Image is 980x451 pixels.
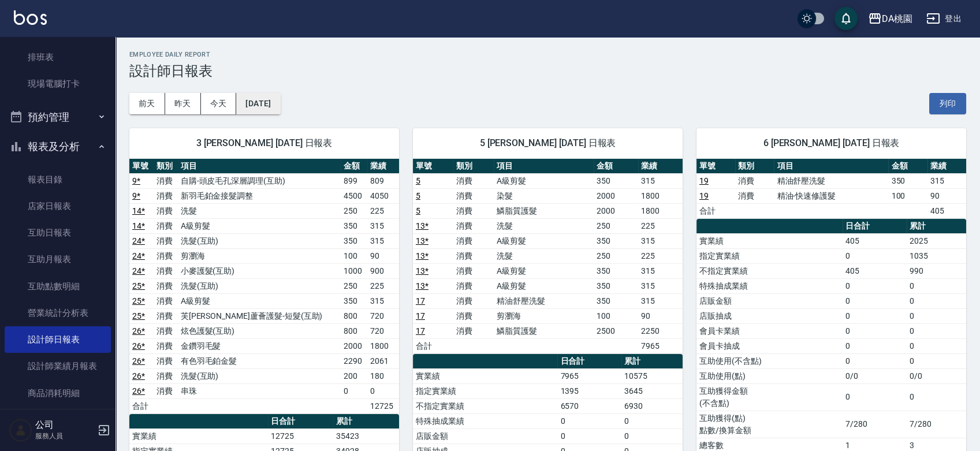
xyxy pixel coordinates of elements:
a: 排班表 [5,44,111,70]
td: 鱗脂質護髮 [494,323,594,338]
img: Person [9,419,32,442]
td: 2500 [594,323,638,338]
th: 單號 [129,159,154,174]
td: 90 [638,308,683,323]
td: 7/280 [843,411,907,438]
td: 0 [843,278,907,293]
td: 12725 [367,398,399,413]
td: 實業績 [129,428,268,443]
th: 累計 [621,354,683,369]
a: 5 [416,176,420,185]
td: 消費 [453,203,494,218]
td: 0 [367,383,399,398]
button: 昨天 [165,93,201,114]
td: A級剪髮 [494,278,594,293]
td: 消費 [154,293,178,308]
td: 實業績 [696,233,843,248]
td: 1800 [367,338,399,353]
td: 2000 [594,188,638,203]
button: [DATE] [236,93,280,114]
th: 業績 [367,159,399,174]
td: 405 [843,233,907,248]
table: a dense table [413,159,683,354]
button: 前天 [129,93,165,114]
table: a dense table [129,159,399,414]
td: 消費 [735,188,774,203]
td: 0 [843,248,907,263]
span: 5 [PERSON_NAME] [DATE] 日報表 [427,137,669,149]
td: 消費 [154,308,178,323]
h2: Employee Daily Report [129,51,966,58]
td: 互助獲得(點) 點數/換算金額 [696,411,843,438]
td: 消費 [453,293,494,308]
td: 800 [341,323,367,338]
td: 剪瀏海 [494,308,594,323]
td: 2250 [638,323,683,338]
td: 消費 [453,233,494,248]
td: 串珠 [178,383,341,398]
td: 2061 [367,353,399,368]
td: 315 [638,173,683,188]
td: 金鑽羽毛髮 [178,338,341,353]
td: 染髮 [494,188,594,203]
td: 消費 [453,173,494,188]
td: 消費 [453,218,494,233]
a: 19 [699,191,709,200]
td: 0 [907,308,966,323]
td: A級剪髮 [494,173,594,188]
a: 現場電腦打卡 [5,70,111,97]
td: 315 [367,218,399,233]
td: 990 [907,263,966,278]
td: 180 [367,368,399,383]
td: 洗髮 [494,248,594,263]
td: 互助使用(不含點) [696,353,843,368]
td: 精油舒壓洗髮 [774,173,888,188]
a: 17 [416,311,425,320]
td: 200 [341,368,367,383]
th: 金額 [888,159,927,174]
a: 互助點數明細 [5,273,111,300]
td: 有色羽毛鉑金髮 [178,353,341,368]
td: 消費 [453,308,494,323]
td: 消費 [154,218,178,233]
a: 報表目錄 [5,166,111,193]
a: 5 [416,206,420,215]
td: 350 [341,233,367,248]
td: 消費 [154,323,178,338]
td: 精油-快速修護髮 [774,188,888,203]
td: 250 [341,278,367,293]
table: a dense table [696,159,966,219]
td: 特殊抽成業績 [413,413,557,428]
span: 3 [PERSON_NAME] [DATE] 日報表 [143,137,385,149]
td: 2290 [341,353,367,368]
th: 類別 [735,159,774,174]
td: 0 [843,338,907,353]
td: 0 [907,323,966,338]
td: 會員卡抽成 [696,338,843,353]
td: 消費 [154,278,178,293]
th: 業績 [927,159,966,174]
button: 列印 [929,93,966,114]
td: 不指定實業績 [413,398,557,413]
button: 今天 [201,93,237,114]
td: 405 [843,263,907,278]
button: DA桃園 [863,7,917,31]
td: 合計 [696,203,735,218]
td: 6930 [621,398,683,413]
td: 12725 [268,428,334,443]
td: 350 [341,293,367,308]
td: 消費 [154,188,178,203]
td: 精油舒壓洗髮 [494,293,594,308]
a: 19 [699,176,709,185]
td: 0 [907,278,966,293]
th: 累計 [907,219,966,234]
td: 會員卡業績 [696,323,843,338]
td: A級剪髮 [178,218,341,233]
td: 洗髮 [178,203,341,218]
td: 消費 [154,233,178,248]
td: 225 [367,203,399,218]
td: 1395 [557,383,621,398]
td: 指定實業績 [696,248,843,263]
td: 225 [638,248,683,263]
td: 0 [907,353,966,368]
